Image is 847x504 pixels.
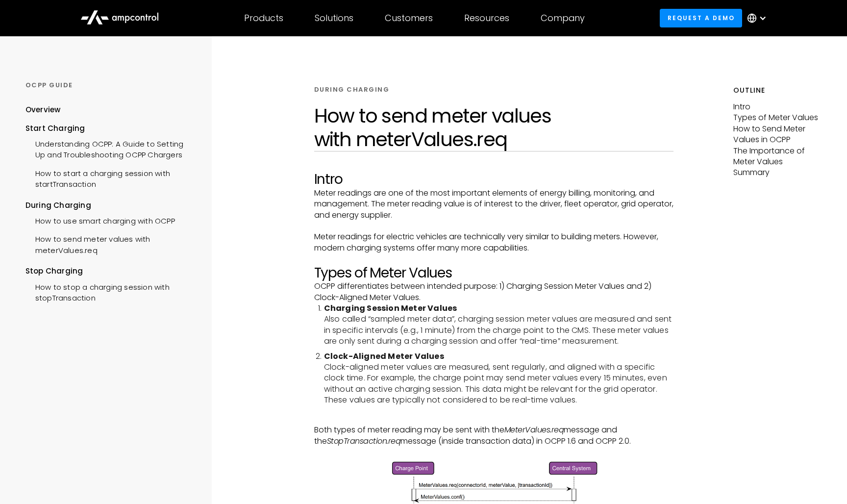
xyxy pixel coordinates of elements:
[244,13,283,24] div: Products
[25,104,61,115] div: Overview
[25,104,61,123] a: Overview
[541,13,585,24] div: Company
[314,85,390,94] div: DURING CHARGING
[733,124,822,146] p: How to Send Meter Values in OCPP
[324,351,673,406] li: Clock-aligned meter values are measured, sent regularly, and aligned with a specific clock time. ...
[25,123,195,134] div: Start Charging
[314,188,673,221] p: Meter readings are one of the most important elements of energy billing, monitoring, and manageme...
[733,112,822,123] p: Types of Meter Values
[314,414,673,425] p: ‍
[324,351,444,362] strong: Clock-Aligned Meter Values
[314,171,673,188] h2: Intro
[504,424,564,435] em: MeterValues.req
[315,13,353,24] div: Solutions
[385,13,433,24] div: Customers
[733,85,822,96] h5: Outline
[25,134,195,163] a: Understanding OCPP: A Guide to Setting Up and Troubleshooting OCPP Chargers
[660,9,742,27] a: Request a demo
[25,229,195,258] a: How to send meter values with meterValues.req
[314,447,673,457] p: ‍
[324,302,457,314] strong: Charging Session Meter Values
[314,425,673,447] p: Both types of meter reading may be sent with the message and the message (inside transaction data...
[25,81,195,90] div: OCPP GUIDE
[327,435,401,447] em: StopTransaction.req
[324,303,673,347] li: Also called “sampled meter data”, charging session meter values are measured and sent in specific...
[733,146,822,168] p: The Importance of Meter Values
[464,13,509,24] div: Resources
[25,200,195,211] div: During Charging
[733,167,822,178] p: Summary
[25,277,195,306] a: How to stop a charging session with stopTransaction
[25,266,195,277] div: Stop Charging
[314,104,673,151] h1: How to send meter values with meterValues.req
[314,265,673,281] h2: Types of Meter Values
[314,221,673,231] p: ‍
[25,211,175,229] a: How to use smart charging with OCPP
[314,281,673,303] p: OCPP differentiates between intended purpose: 1) Charging Session Meter Values and 2) Clock-Align...
[733,101,822,112] p: Intro
[314,253,673,264] p: ‍
[25,163,195,193] a: How to start a charging session with startTransaction
[314,231,673,253] p: Meter readings for electric vehicles are technically very similar to building meters. However, mo...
